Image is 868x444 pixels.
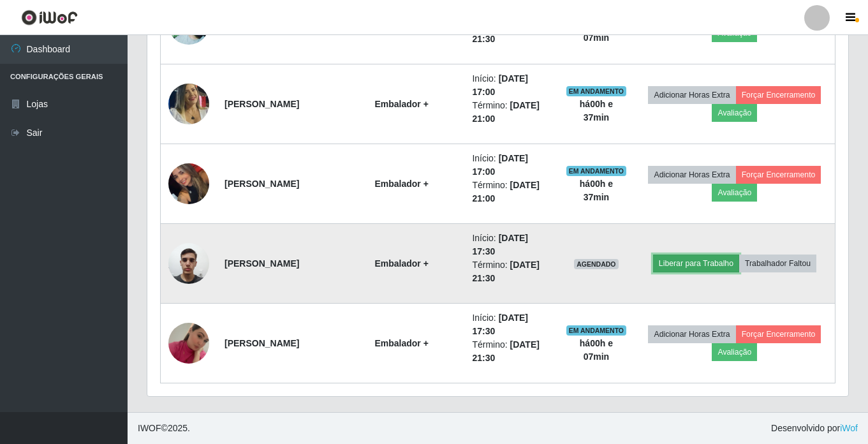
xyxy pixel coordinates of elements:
li: Início: [472,152,550,179]
button: Forçar Encerramento [736,86,821,104]
span: EM ANDAMENTO [566,166,627,176]
span: IWOF [138,423,161,433]
li: Término: [472,179,550,205]
span: AGENDADO [574,259,619,269]
button: Avaliação [712,343,757,361]
li: Início: [472,232,550,258]
strong: [PERSON_NAME] [224,338,299,348]
img: 1733239406405.jpeg [168,75,209,133]
li: Término: [472,99,550,126]
button: Forçar Encerramento [736,325,821,343]
time: [DATE] 17:30 [472,313,528,336]
button: Adicionar Horas Extra [648,325,735,343]
button: Forçar Encerramento [736,166,821,184]
strong: há 00 h e 37 min [580,179,613,202]
img: 1741890042510.jpeg [168,307,209,380]
li: Término: [472,338,550,365]
strong: Embalador + [374,258,428,269]
time: [DATE] 17:00 [472,153,528,177]
button: Liberar para Trabalho [653,255,739,272]
span: EM ANDAMENTO [566,86,627,96]
li: Início: [472,72,550,99]
strong: há 02 h e 07 min [580,19,613,43]
span: © 2025 . [138,422,190,435]
strong: há 00 h e 37 min [580,99,613,122]
strong: Embalador + [374,338,428,348]
span: Desenvolvido por [771,422,858,435]
span: EM ANDAMENTO [566,325,627,336]
strong: há 00 h e 07 min [580,338,613,362]
li: Início: [472,311,550,338]
button: Avaliação [712,184,757,202]
strong: Embalador + [374,99,428,109]
strong: [PERSON_NAME] [224,99,299,109]
strong: [PERSON_NAME] [224,179,299,189]
a: iWof [840,423,858,433]
button: Avaliação [712,104,757,122]
strong: [PERSON_NAME] [224,258,299,269]
time: [DATE] 17:30 [472,233,528,256]
img: 1699551411830.jpeg [168,236,209,290]
time: [DATE] 17:00 [472,73,528,97]
img: 1734615886150.jpeg [168,147,209,220]
button: Trabalhador Faltou [739,255,816,272]
li: Término: [472,258,550,285]
button: Adicionar Horas Extra [648,86,735,104]
strong: Embalador + [374,179,428,189]
img: CoreUI Logo [21,10,78,26]
button: Adicionar Horas Extra [648,166,735,184]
